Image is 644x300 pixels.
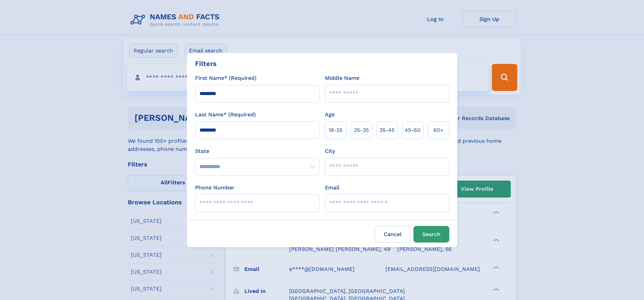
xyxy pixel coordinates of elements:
label: Age [325,111,335,119]
label: State [195,147,319,155]
label: Phone Number [195,184,235,192]
label: First Name* (Required) [195,74,257,82]
label: Cancel [375,226,411,243]
label: City [325,147,335,155]
span: 25‑35 [354,126,369,134]
label: Email [325,184,339,192]
span: 18‑25 [329,126,342,134]
span: 60+ [433,126,444,134]
button: Search [413,226,449,243]
label: Middle Name [325,74,359,82]
div: Filters [195,59,217,69]
label: Last Name* (Required) [195,111,256,119]
span: 45‑60 [405,126,421,134]
span: 35‑45 [379,126,395,134]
